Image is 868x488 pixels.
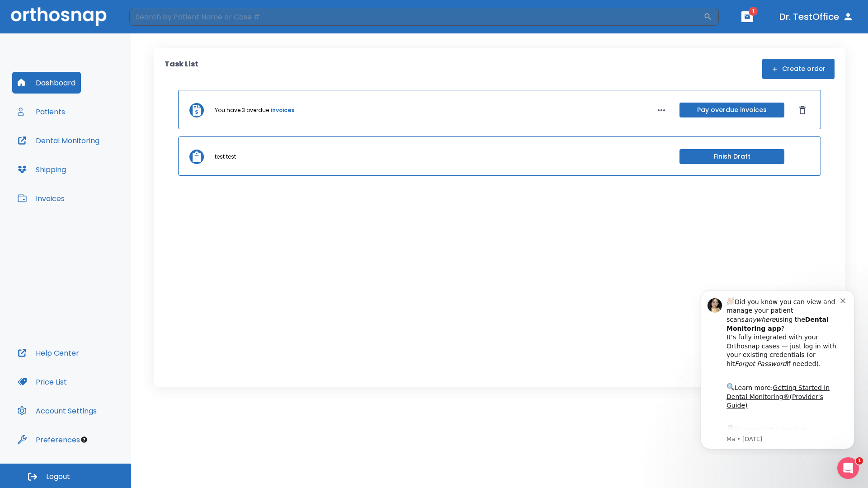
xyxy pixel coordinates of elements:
[39,144,120,160] a: App Store
[12,72,81,94] button: Dashboard
[795,103,810,117] button: Dismiss
[129,8,703,26] input: Search by Patient Name or Case #
[215,153,236,161] p: test test
[837,457,859,479] iframe: Intercom live chat
[12,342,85,364] button: Help Center
[12,429,85,450] button: Preferences
[215,106,269,114] p: You have 3 overdue
[762,59,835,79] button: Create order
[12,159,71,180] button: Shipping
[46,472,70,482] span: Logout
[12,130,105,151] button: Dental Monitoring
[749,7,758,16] span: 1
[679,149,784,164] button: Finish Draft
[80,436,88,444] div: Tooltip anchor
[153,14,160,21] button: Dismiss notification
[39,153,153,161] p: Message from Ma, sent 8w ago
[856,457,863,465] span: 1
[12,101,71,122] button: Patients
[12,400,102,422] button: Account Settings
[39,142,153,188] div: Download the app: | ​ Let us know if you need help getting started!
[12,188,70,209] button: Invoices
[11,7,107,26] img: Orthosnap
[165,59,198,79] p: Task List
[776,9,857,25] button: Dr. TestOffice
[687,282,868,455] iframe: Intercom notifications message
[679,103,784,117] button: Pay overdue invoices
[271,106,294,114] a: invoices
[12,371,72,393] button: Price List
